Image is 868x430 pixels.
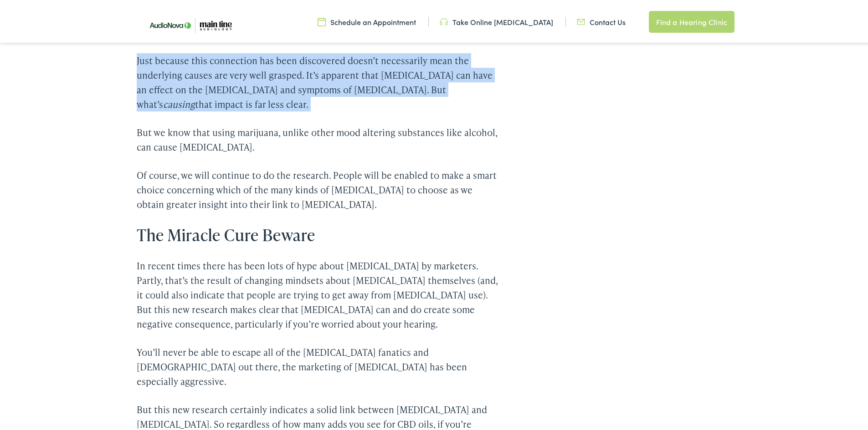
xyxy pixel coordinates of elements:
p: But we know that using marijuana, unlike other mood altering substances like alcohol, can cause [... [137,123,498,152]
p: You’ll never be able to escape all of the [MEDICAL_DATA] fanatics and [DEMOGRAPHIC_DATA] out ther... [137,343,498,387]
h2: The Miracle Cure Beware [137,223,498,243]
a: Take Online [MEDICAL_DATA] [440,15,553,25]
a: Find a Hearing Clinic [649,9,734,31]
a: Schedule an Appointment [318,15,416,25]
em: causing [163,96,195,109]
p: Of course, we will continue to do the research. People will be enabled to make a smart choice con... [137,166,498,210]
img: utility icon [440,15,448,25]
img: utility icon [318,15,326,25]
p: Just because this connection has been discovered doesn’t necessarily mean the underlying causes a... [137,51,498,110]
p: In recent times there has been lots of hype about [MEDICAL_DATA] by marketers. Partly, that’s the... [137,257,498,329]
a: Contact Us [577,15,626,25]
img: utility icon [577,15,585,25]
